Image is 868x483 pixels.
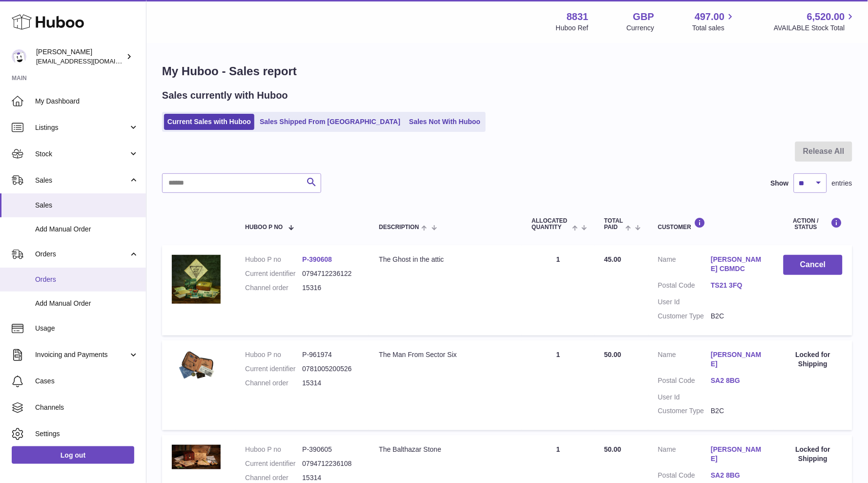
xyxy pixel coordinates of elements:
[556,23,589,33] div: Huboo Ref
[522,340,595,430] td: 1
[774,10,856,33] a: 6,520.00 AVAILABLE Stock Total
[35,350,128,359] span: Invoicing and Payments
[35,403,139,412] span: Channels
[604,445,621,453] span: 50.00
[245,364,302,374] dt: Current identifier
[12,49,26,64] img: rob@themysteryagency.com
[245,350,302,359] dt: Huboo P no
[162,63,852,79] h1: My Huboo - Sales report
[302,255,332,263] a: P-390608
[164,114,254,130] a: Current Sales with Huboo
[658,376,711,388] dt: Postal Code
[245,445,302,454] dt: Huboo P no
[658,406,711,416] dt: Customer Type
[532,218,569,231] span: ALLOCATED Quantity
[379,224,419,231] span: Description
[302,283,359,293] dd: 15316
[302,350,359,359] dd: P-961974
[172,445,221,469] img: 1640116874.jpg
[658,350,711,371] dt: Name
[256,114,404,130] a: Sales Shipped From [GEOGRAPHIC_DATA]
[711,445,764,463] a: [PERSON_NAME]
[658,297,711,307] dt: User Id
[35,275,139,284] span: Orders
[695,10,724,23] span: 497.00
[658,393,711,402] dt: User Id
[711,471,764,480] a: SA2 8BG
[658,281,711,293] dt: Postal Code
[379,445,512,454] div: The Balthazar Stone
[35,429,139,439] span: Settings
[245,283,302,293] dt: Channel order
[302,364,359,374] dd: 0781005200526
[35,225,139,234] span: Add Manual Order
[35,377,139,386] span: Cases
[245,224,283,231] span: Huboo P no
[807,10,845,23] span: 6,520.00
[172,350,221,383] img: DSC00255.png
[658,217,764,231] div: Customer
[784,445,843,463] div: Locked for Shipping
[784,217,843,231] div: Action / Status
[771,179,789,188] label: Show
[379,350,512,359] div: The Man From Sector Six
[245,378,302,388] dt: Channel order
[35,324,139,333] span: Usage
[12,446,134,464] a: Log out
[784,350,843,369] div: Locked for Shipping
[522,245,595,335] td: 1
[379,255,512,264] div: The Ghost in the attic
[711,312,764,321] dd: B2C
[711,376,764,385] a: SA2 8BG
[604,218,623,231] span: Total paid
[35,149,128,159] span: Stock
[36,57,144,65] span: [EMAIL_ADDRESS][DOMAIN_NAME]
[35,250,128,259] span: Orders
[302,473,359,483] dd: 15314
[36,47,124,66] div: [PERSON_NAME]
[567,10,589,23] strong: 8831
[658,445,711,466] dt: Name
[245,255,302,264] dt: Huboo P no
[627,23,655,33] div: Currency
[245,473,302,483] dt: Channel order
[302,459,359,468] dd: 0794712236108
[302,445,359,454] dd: P-390605
[162,89,288,102] h2: Sales currently with Huboo
[245,269,302,278] dt: Current identifier
[633,10,654,23] strong: GBP
[711,281,764,290] a: TS21 3FQ
[35,97,139,106] span: My Dashboard
[35,299,139,308] span: Add Manual Order
[692,23,736,33] span: Total sales
[35,123,128,132] span: Listings
[658,312,711,321] dt: Customer Type
[711,406,764,416] dd: B2C
[245,459,302,468] dt: Current identifier
[832,179,852,188] span: entries
[302,378,359,388] dd: 15314
[784,255,843,275] button: Cancel
[35,201,139,210] span: Sales
[711,350,764,369] a: [PERSON_NAME]
[35,176,128,185] span: Sales
[711,255,764,273] a: [PERSON_NAME] CBMDC
[774,23,856,33] span: AVAILABLE Stock Total
[604,255,621,263] span: 45.00
[658,471,711,483] dt: Postal Code
[604,351,621,358] span: 50.00
[302,269,359,278] dd: 0794712236122
[658,255,711,276] dt: Name
[172,255,221,304] img: 1640118029.jpg
[406,114,484,130] a: Sales Not With Huboo
[692,10,736,33] a: 497.00 Total sales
